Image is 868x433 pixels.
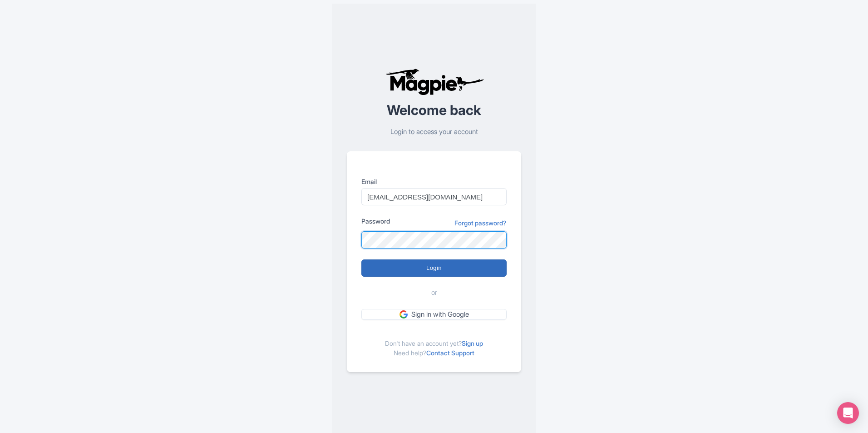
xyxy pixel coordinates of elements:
[361,177,507,186] label: Email
[361,259,507,277] input: Login
[431,288,437,298] span: or
[837,402,859,424] div: Open Intercom Messenger
[383,68,485,95] img: logo-ab69f6fb50320c5b225c76a69d11143b.png
[454,218,507,228] a: Forgot password?
[426,349,474,357] a: Contact Support
[361,309,507,320] a: Sign in with Google
[361,331,507,358] div: Don't have an account yet? Need help?
[399,310,408,319] img: google.svg
[347,103,521,118] h2: Welcome back
[361,216,390,226] label: Password
[361,188,507,205] input: you@example.com
[462,339,483,347] a: Sign up
[347,127,521,137] p: Login to access your account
